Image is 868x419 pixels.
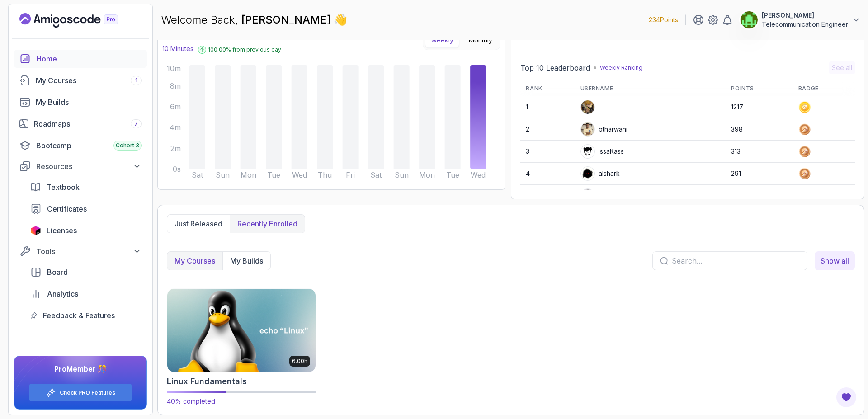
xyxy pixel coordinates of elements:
button: My Builds [222,252,270,270]
div: IssaKass [580,144,624,159]
th: Points [726,81,793,96]
p: My Courses [175,255,215,266]
button: See all [829,61,855,74]
p: 234 Points [649,15,678,24]
p: Telecommunication Engineer [762,20,848,29]
button: Monthly [463,33,498,48]
p: [PERSON_NAME] [762,11,848,20]
a: home [14,50,147,68]
p: 10 Minutes [162,44,193,53]
a: textbook [25,178,147,196]
span: Licenses [47,225,77,236]
button: Weekly [425,33,459,48]
img: Linux Fundamentals card [164,287,319,374]
img: user profile image [581,145,594,158]
a: roadmaps [14,115,147,133]
a: my_courses [815,251,855,270]
a: analytics [25,285,147,303]
td: 313 [726,141,793,163]
p: Just released [175,218,222,229]
th: Badge [793,81,855,96]
span: Feedback & Features [43,310,115,321]
p: 100.00 % from previous day [208,46,281,53]
a: Check PRO Features [60,389,115,396]
tspan: Sat [192,170,203,179]
tspan: 8m [170,81,181,90]
div: Tools [36,246,142,257]
td: 1 [520,96,575,118]
tspan: Sun [395,170,409,179]
button: Tools [14,243,147,259]
button: My Courses [167,252,222,270]
p: 6.00h [292,358,307,365]
h2: Linux Fundamentals [167,375,247,388]
a: builds [14,93,147,111]
p: Recently enrolled [237,218,297,229]
tspan: Wed [471,170,486,179]
a: courses [14,71,147,89]
tspan: Mon [419,170,435,179]
div: My Builds [36,97,142,108]
img: default monster avatar [581,189,594,202]
img: user profile image [581,100,594,114]
div: alshark [580,166,620,181]
span: Show all [821,255,849,266]
a: feedback [25,306,147,325]
span: Analytics [47,288,78,299]
div: jvxdev [580,188,619,203]
p: Weekly Ranking [600,64,642,71]
tspan: Fri [346,170,355,179]
tspan: Wed [292,170,307,179]
h2: Top 10 Leaderboard [520,62,590,73]
input: Search... [672,255,800,266]
button: Check PRO Features [29,383,132,402]
span: Certificates [47,203,87,214]
td: 4 [520,163,575,185]
span: 👋 [333,12,349,28]
tspan: Sat [370,170,382,179]
p: Welcome Back, [161,13,347,27]
a: certificates [25,200,147,218]
td: 3 [520,141,575,163]
div: btharwani [580,122,627,137]
a: Landing page [19,13,139,28]
div: Roadmaps [34,118,142,129]
span: Textbook [47,182,80,193]
td: 398 [726,118,793,141]
tspan: Sun [216,170,230,179]
tspan: 10m [167,64,181,73]
p: My Builds [230,255,263,266]
div: My Courses [36,75,142,86]
tspan: 2m [170,144,181,153]
img: user profile image [581,167,594,180]
td: 1217 [726,96,793,118]
a: licenses [25,221,147,240]
div: Home [36,53,142,64]
img: jetbrains icon [30,226,41,235]
a: board [25,263,147,281]
img: user profile image [741,11,758,28]
th: Rank [520,81,575,96]
button: Resources [14,158,147,174]
td: 5 [520,185,575,207]
div: Resources [36,161,142,172]
span: 40% completed [167,397,215,405]
span: 7 [134,120,138,127]
tspan: 6m [170,102,181,111]
a: bootcamp [14,137,147,155]
a: Linux Fundamentals card6.00hLinux Fundamentals40% completed [167,288,316,406]
button: user profile image[PERSON_NAME]Telecommunication Engineer [740,11,861,29]
tspan: Tue [267,170,280,179]
img: user profile image [581,122,594,136]
tspan: Thu [318,170,332,179]
tspan: 0s [173,165,181,174]
span: Cohort 3 [116,142,139,149]
tspan: 4m [170,123,181,132]
th: Username [575,81,726,96]
tspan: Mon [241,170,256,179]
button: Recently enrolled [230,215,305,233]
button: Open Feedback Button [835,386,857,408]
div: Bootcamp [36,140,142,151]
span: [PERSON_NAME] [241,13,334,26]
button: Just released [167,215,230,233]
